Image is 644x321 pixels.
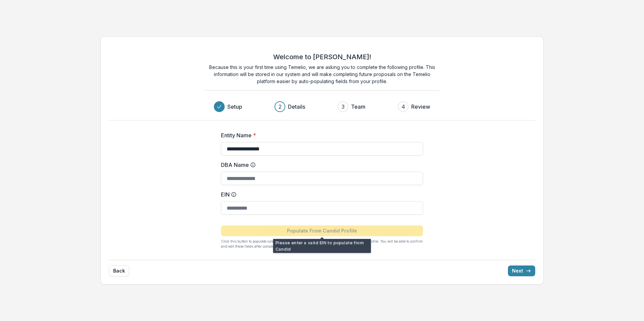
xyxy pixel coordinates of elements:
[273,53,371,61] h2: Welcome to [PERSON_NAME]!
[508,265,535,276] button: Next
[204,64,440,85] p: Because this is your first time using Temelio, we are asking you to complete the following profil...
[221,239,423,249] p: Click this button to populate core profile fields in [GEOGRAPHIC_DATA] from your Candid profile. ...
[411,103,430,111] h3: Review
[221,190,419,199] label: EIN
[214,101,430,112] div: Progress
[109,265,129,276] button: Back
[288,103,305,111] h3: Details
[279,103,282,111] div: 2
[221,225,423,236] button: Populate From Candid Profile
[342,103,345,111] div: 3
[227,103,242,111] h3: Setup
[221,131,419,139] label: Entity Name
[351,103,365,111] h3: Team
[221,161,419,169] label: DBA Name
[401,103,405,111] div: 4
